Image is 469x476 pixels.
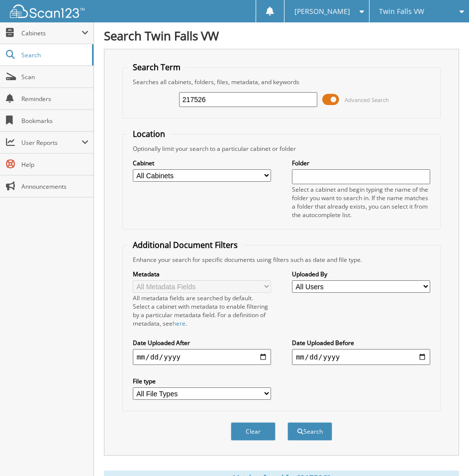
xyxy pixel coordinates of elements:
[173,319,186,328] a: here
[128,62,186,73] legend: Search Term
[21,117,89,125] span: Bookmarks
[21,138,82,147] span: User Reports
[287,422,332,441] button: Search
[292,185,430,219] div: Select a cabinet and begin typing the name of the folder you want to search in. If the name match...
[231,422,276,441] button: Clear
[128,239,243,250] legend: Additional Document Filters
[133,349,271,365] input: start
[292,159,430,167] label: Folder
[128,144,436,153] div: Optionally limit your search to a particular cabinet or folder
[379,8,424,14] span: Twin Falls VW
[133,339,271,347] label: Date Uploaded After
[21,95,89,103] span: Reminders
[128,255,436,264] div: Enhance your search for specific documents using filters such as date and file type.
[133,159,271,167] label: Cabinet
[292,339,430,347] label: Date Uploaded Before
[128,78,436,86] div: Searches all cabinets, folders, files, metadata, and keywords
[21,51,87,59] span: Search
[128,128,170,139] legend: Location
[133,377,271,385] label: File type
[21,182,89,191] span: Announcements
[294,8,350,14] span: [PERSON_NAME]
[292,270,430,278] label: Uploaded By
[345,96,389,104] span: Advanced Search
[104,27,459,44] h1: Search Twin Falls VW
[133,270,271,278] label: Metadata
[21,160,89,169] span: Help
[21,29,82,37] span: Cabinets
[292,349,430,365] input: end
[419,428,469,476] iframe: Chat Widget
[21,73,89,81] span: Scan
[133,294,271,328] div: All metadata fields are searched by default. Select a cabinet with metadata to enable filtering b...
[10,4,85,18] img: scan123-logo-white.svg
